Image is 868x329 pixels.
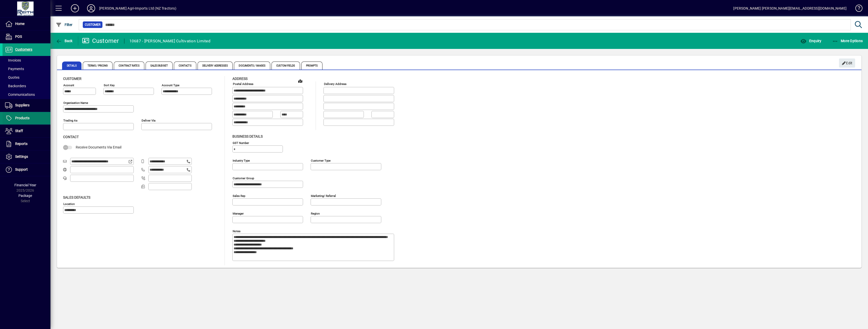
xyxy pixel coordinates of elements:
[311,194,336,197] mat-label: Marketing/ Referral
[3,112,50,125] a: Products
[5,84,26,88] span: Backorders
[85,22,100,27] span: Customer
[83,62,113,70] span: Terms / Pricing
[67,4,83,13] button: Add
[311,212,320,215] mat-label: Region
[839,58,855,68] button: Edit
[83,4,99,13] button: Profile
[232,134,263,138] span: Business details
[82,37,119,45] div: Customer
[5,75,19,79] span: Quotes
[63,195,90,199] span: Sales defaults
[3,82,50,90] a: Backorders
[15,167,28,171] span: Support
[3,99,50,112] a: Suppliers
[18,194,32,198] span: Package
[63,101,88,105] mat-label: Organisation name
[3,138,50,150] a: Reports
[174,62,196,70] span: Contacts
[50,36,78,45] app-page-header-button: Back
[76,145,121,149] span: Receive Documents Via Email
[3,90,50,99] a: Communications
[63,202,75,205] mat-label: Location
[842,59,853,67] span: Edit
[146,62,173,70] span: Sales Budget
[233,229,240,233] mat-label: Notes
[3,163,50,176] a: Support
[3,151,50,163] a: Settings
[3,125,50,137] a: Staff
[733,4,847,12] div: [PERSON_NAME] [PERSON_NAME][EMAIL_ADDRESS][DOMAIN_NAME]
[14,183,36,187] span: Financial Year
[5,58,21,62] span: Invoices
[15,129,23,133] span: Staff
[62,62,82,70] span: Details
[55,20,74,29] button: Filter
[3,18,50,30] a: Home
[3,56,50,65] a: Invoices
[3,31,50,43] a: POS
[63,119,77,122] mat-label: Trading as
[114,62,144,70] span: Contract Rates
[233,141,249,144] mat-label: GST Number
[129,37,210,45] div: 10687 - [PERSON_NAME] Cultivation Limited
[104,83,115,87] mat-label: Sort key
[311,159,331,162] mat-label: Customer type
[15,142,28,146] span: Reports
[301,62,323,70] span: Prompts
[234,62,270,70] span: Documents / Images
[799,36,823,45] button: Enquiry
[232,77,248,81] span: Address
[3,65,50,73] a: Payments
[15,47,32,51] span: Customers
[233,194,245,197] mat-label: Sales rep
[198,62,233,70] span: Delivery Addresses
[63,135,79,139] span: Contact
[5,93,35,97] span: Communications
[3,73,50,82] a: Quotes
[296,77,304,85] a: View on map
[15,103,30,107] span: Suppliers
[272,62,300,70] span: Custom Fields
[15,155,28,159] span: Settings
[852,1,862,17] a: Knowledge Base
[233,176,254,180] mat-label: Customer group
[142,119,155,122] mat-label: Deliver via
[99,4,176,12] div: [PERSON_NAME] Agri-Imports Ltd (NZ Tractors)
[55,36,74,45] button: Back
[5,67,24,71] span: Payments
[233,159,250,162] mat-label: Industry type
[15,116,30,120] span: Products
[15,35,22,39] span: POS
[63,77,82,81] span: Customer
[233,212,244,215] mat-label: Manager
[162,83,179,87] mat-label: Account Type
[63,83,74,87] mat-label: Account
[831,36,864,45] button: More Options
[832,39,863,43] span: More Options
[15,22,24,26] span: Home
[56,23,73,27] span: Filter
[800,39,821,43] span: Enquiry
[56,39,73,43] span: Back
